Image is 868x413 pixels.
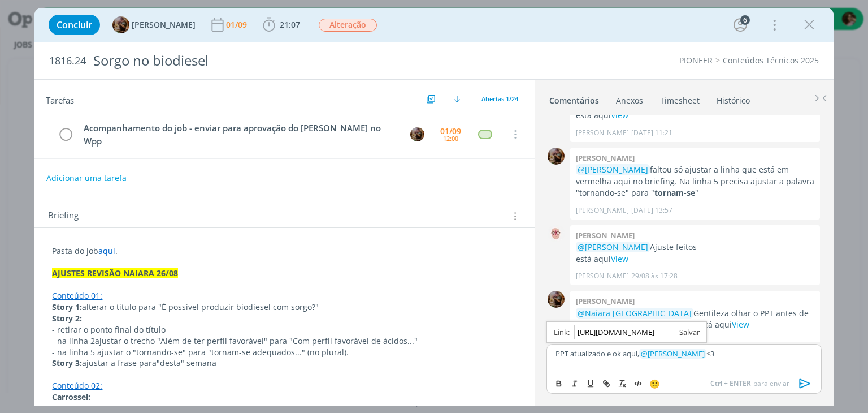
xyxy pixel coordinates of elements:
[98,246,115,256] a: aqui
[646,377,662,390] button: 🙂
[731,16,749,34] button: 6
[112,16,196,33] button: A[PERSON_NAME]
[49,15,100,35] button: Concluir
[319,19,377,32] span: Alteração
[46,168,127,188] button: Adicionar uma tarefa
[710,378,789,389] span: para enviar
[34,8,833,406] div: dialog
[95,335,418,346] span: ajustar o trecho "Além de ter perfil favorável" para "Com perfil favorável de ácidos..."
[616,95,643,106] div: Anexos
[157,358,216,368] span: "desta" semana
[52,358,82,368] strong: Story 3:
[52,324,517,335] p: - retirar o ponto final do título
[576,164,814,199] p: faltou só ajustar a linha que está em vermelha aqui no briefing. Na linha 5 precisa ajustar a pal...
[52,268,178,278] strong: AJUSTES REVISÃO NAIARA 26/08
[631,128,672,138] span: [DATE] 11:21
[443,135,458,141] div: 12:00
[654,187,695,198] strong: tornam-se
[641,349,648,359] span: @
[52,392,90,402] strong: Carrossel:
[576,110,814,121] p: está aqui
[732,319,749,330] a: View
[52,302,82,312] strong: Story 1:
[260,16,303,34] button: 21:07
[548,291,565,308] img: A
[740,15,750,25] div: 6
[52,358,517,369] p: ajustar a frase para
[576,230,635,240] b: [PERSON_NAME]
[410,127,424,141] img: A
[641,349,705,359] span: [PERSON_NAME]
[578,164,648,175] span: @[PERSON_NAME]
[576,128,629,138] p: [PERSON_NAME]
[52,246,517,257] p: Pasta do job .
[578,308,692,319] span: @Naiara [GEOGRAPHIC_DATA]
[548,148,565,165] img: A
[716,90,750,106] a: Histórico
[578,242,648,252] span: @[PERSON_NAME]
[576,296,635,306] b: [PERSON_NAME]
[555,349,812,359] p: PPT atualizado e ok aqui, <3
[576,253,814,265] p: está aqui
[576,242,814,253] p: Ajuste feitos
[576,153,635,163] b: [PERSON_NAME]
[52,313,82,324] strong: Story 2:
[57,20,92,29] span: Concluir
[481,94,518,103] span: Abertas 1/24
[576,308,814,331] p: Gentileza olhar o PPT antes de eu enviar pro [PERSON_NAME]. Está aqui
[611,110,628,121] a: View
[611,253,628,264] a: View
[548,225,565,242] img: A
[52,347,349,358] span: - na linha 5 ajustar o "tornando-se" para "tornam-se adequados..." (no plural).
[659,90,700,106] a: Timesheet
[46,92,74,106] span: Tarefas
[649,378,660,389] span: 🙂
[82,302,319,312] span: alterar o título para "É possível produzir biodiesel com sorgo?"
[710,378,753,389] span: Ctrl + ENTER
[576,271,629,281] p: [PERSON_NAME]
[631,205,672,216] span: [DATE] 13:57
[723,55,819,66] a: Conteúdos Técnicos 2025
[679,55,713,66] a: PIONEER
[52,380,102,391] a: Conteúdo 02:
[318,18,377,32] button: Alteração
[454,96,461,102] img: arrow-down.svg
[88,47,493,75] div: Sorgo no biodiesel
[280,19,300,30] span: 21:07
[52,335,517,347] p: - na linha 2
[574,325,670,339] input: https://quilljs.com
[576,205,629,216] p: [PERSON_NAME]
[48,209,79,223] span: Briefing
[52,290,102,301] a: Conteúdo 01:
[409,126,426,143] button: A
[549,90,600,106] a: Comentários
[226,21,249,29] div: 01/09
[49,55,86,67] span: 1816.24
[440,127,461,135] div: 01/09
[631,271,678,281] span: 29/08 às 17:28
[79,121,400,148] div: Acompanhamento do job - enviar para aprovação do [PERSON_NAME] no Wpp
[132,21,196,29] span: [PERSON_NAME]
[112,16,129,33] img: A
